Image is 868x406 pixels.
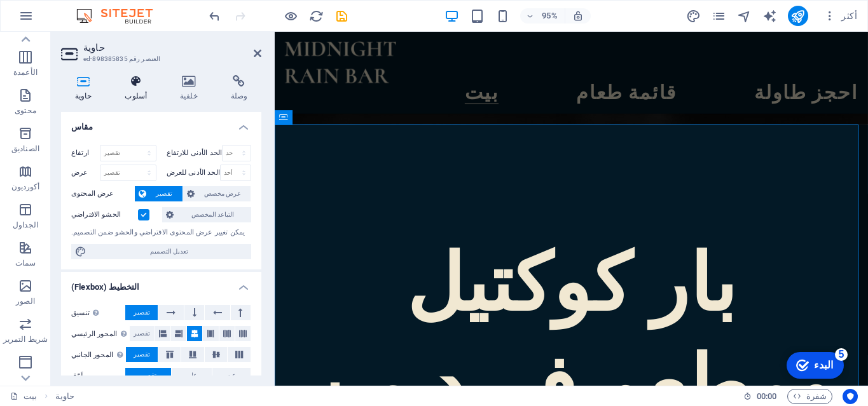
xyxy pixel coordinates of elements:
font: : [766,391,768,401]
font: تقصير [156,190,172,197]
button: نشر [788,6,808,26]
font: الحد الأدنى للارتفاع [167,149,223,157]
button: 95% [520,8,565,24]
font: أسلوب [125,91,147,100]
font: سمات [15,259,36,267]
font: عرض مخصص [204,190,241,197]
i: حفظ (Ctrl+S) [334,9,349,24]
font: أكورديون [11,182,40,191]
font: 5 [98,3,104,14]
font: الصور [16,297,35,306]
div: البدء 5 عناصر متبقية، 0% مكتملة [46,6,103,33]
font: المحور الرئيسي [71,330,117,338]
nav: فتات الخبز [55,389,74,404]
button: على [172,368,212,383]
button: تقصير [125,305,158,320]
button: أكثر [818,6,862,26]
button: التباعد المخصص [162,207,251,222]
font: محتوى [15,106,36,115]
button: التراجع [207,8,222,24]
span: انقر للتحديد. انقر نقرًا مزدوجًا للتحرير. [55,389,74,404]
i: التراجع: تكرار العناصر (Ctrl+Z) [207,9,222,24]
font: بيت [24,391,37,401]
i: نشر [790,9,805,24]
font: ارتفاع [71,149,89,157]
font: التخطيط (Flexbox) [71,282,139,292]
button: تقصير [135,186,183,201]
button: عن [212,368,251,383]
font: تقصير [134,309,150,316]
i: عند تغيير الحجم، قم بتعديل مستوى التكبير تلقائيًا ليناسب الجهاز المحدد. [572,10,584,22]
button: مُركّز على المستخدم [843,389,858,404]
font: على [186,372,197,379]
font: الحشو الافتراضي [71,210,121,219]
button: عرض مخصص [183,186,251,201]
button: يحفظ [334,8,349,24]
button: الصفحات [712,8,727,24]
i: الصفحات (Ctrl+Alt+S) [712,9,726,24]
font: العنصر رقم ed-898385835 [83,55,160,62]
font: تنسيق [71,309,90,317]
font: حاوية [75,91,92,100]
font: تقصير [140,372,156,379]
button: تقصير [126,347,158,362]
img: شعار المحرر [73,8,169,24]
button: انقر هنا للخروج من وضع المعاينة ومواصلة التحرير [283,8,298,24]
font: أكثر [841,11,857,21]
i: كاتب الذكاء الاصطناعي [762,9,777,24]
i: إعادة تحميل الصفحة [309,9,324,24]
font: 00 [768,391,776,401]
font: البدء [73,15,92,25]
font: تعديل التصميم [150,248,188,255]
i: الملاح [737,9,752,24]
font: تقصير [134,330,150,337]
font: الأعمدة [13,68,38,77]
font: تقصير [134,351,150,358]
font: الحد الأدنى للعرض [167,168,220,177]
button: تصميم [686,8,701,24]
font: 95% [542,11,557,20]
button: مولد النص [762,8,778,24]
font: عرض [71,168,88,177]
a: انقر لإلغاء التحديد. انقر نقرًا مزدوجًا لفتح الصفحات. [10,389,37,404]
font: شريط التمرير [3,335,48,344]
font: يمكن تغيير عرض المحتوى الافتراضي والحشو ضمن التصميم. [71,228,245,236]
font: شفرة [806,391,827,401]
font: حاوية [55,391,74,401]
font: مقاس [71,122,93,132]
font: الصناديق [11,144,39,153]
button: تقصير [125,368,171,383]
font: عرض المحتوى [71,189,114,198]
button: تقصير [130,326,154,341]
font: المحور الجانبي [71,351,113,359]
font: عن [227,372,236,379]
button: الملاح [737,8,752,24]
font: حاوية [83,42,105,53]
button: إعادة التحميل [308,8,324,24]
font: وصلة [231,91,248,100]
h6: وقت الجلسة [743,389,777,404]
button: تعديل التصميم [71,244,251,259]
font: التباعد المخصص [191,211,234,218]
font: الجداول [13,220,38,229]
font: طَوّق [71,372,86,380]
font: 00 [757,391,766,401]
button: شفرة [787,389,832,404]
font: خلفية [180,91,198,100]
